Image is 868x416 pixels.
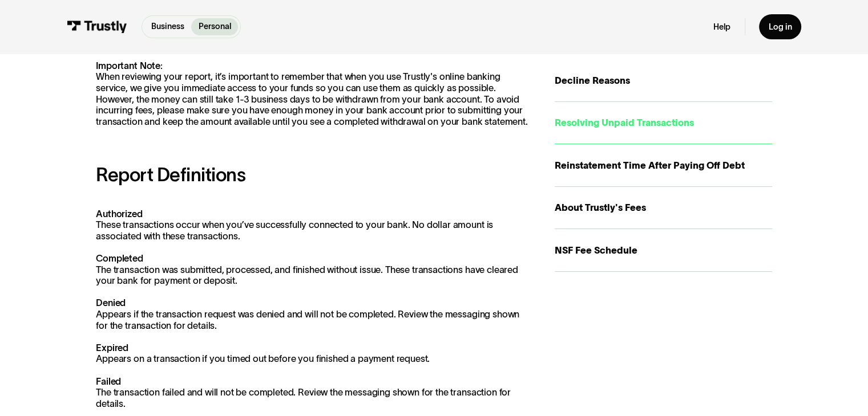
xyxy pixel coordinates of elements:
[555,102,772,145] a: Resolving Unpaid Transactions
[144,18,192,35] a: Business
[555,158,772,173] div: Reinstatement Time After Paying Off Debt
[191,18,238,35] a: Personal
[555,144,772,187] a: Reinstatement Time After Paying Off Debt
[759,14,801,39] a: Log in
[151,21,184,32] p: Business
[555,187,772,230] a: About Trustly's Fees
[555,229,772,272] a: NSF Fee Schedule
[555,59,772,102] a: Decline Reasons
[96,209,142,219] strong: Authorized
[555,74,772,88] div: Decline Reasons
[768,22,792,32] div: Log in
[96,376,121,386] strong: Failed
[96,164,245,185] strong: Report Definitions
[713,22,730,32] a: Help
[96,60,163,71] strong: Important Note:
[96,342,128,353] strong: Expired
[67,21,127,33] img: Trustly Logo
[555,243,772,258] div: NSF Fee Schedule
[199,21,231,32] p: Personal
[555,201,772,215] div: About Trustly's Fees
[555,116,772,130] div: Resolving Unpaid Transactions
[96,297,126,308] strong: Denied
[96,38,531,128] p: The Trustly Report outlines all transactions made on the Trustly platform and indicates their cur...
[96,253,143,263] strong: Completed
